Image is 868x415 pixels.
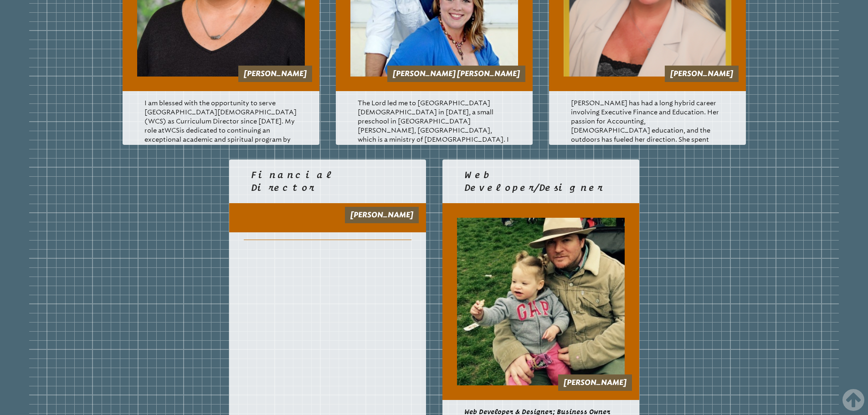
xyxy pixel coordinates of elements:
p: The Lord led me to [GEOGRAPHIC_DATA][DEMOGRAPHIC_DATA] in [DATE], a small preschool in [GEOGRAPHI... [358,98,511,190]
a: [PERSON_NAME] [564,378,627,387]
img: adam-with-alma-square_320_320_95_c1.jpg [457,218,625,385]
a: [PERSON_NAME] [670,69,733,78]
a: [PERSON_NAME] [350,210,413,219]
span: Financial Director [251,169,335,193]
p: [PERSON_NAME] has had a long hybrid career involving Executive Finance and Education. Her passion... [571,98,724,199]
span: WCS [148,117,163,125]
span: Web Developer/Designer [464,169,603,193]
a: [PERSON_NAME] [PERSON_NAME] [393,69,520,78]
a: [PERSON_NAME] [244,69,307,78]
span: WCS [164,126,180,134]
p: I am blessed with the opportunity to serve [GEOGRAPHIC_DATA][DEMOGRAPHIC_DATA] ( ) as Curriculum ... [144,98,298,226]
